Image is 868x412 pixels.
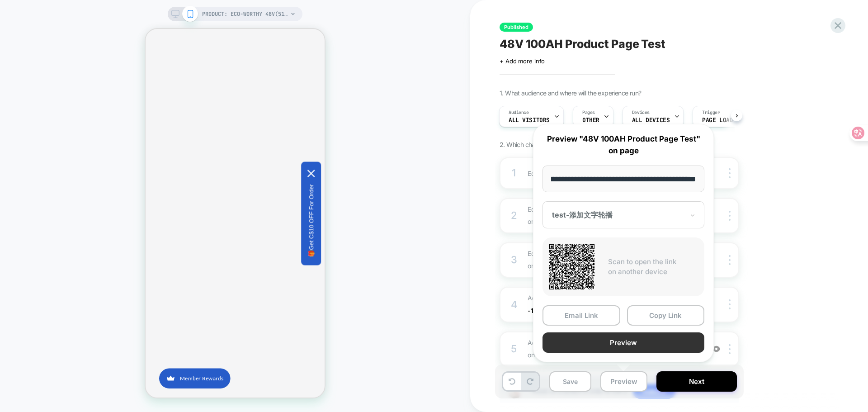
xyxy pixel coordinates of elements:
[632,109,650,116] span: Devices
[202,7,288,21] span: PRODUCT: ECO-WORTHY 48V(51.2V) 100Ah LiFePO4 Server Rack Battery,5.12kWh With Bluetooth & Wifi(V3...
[627,305,705,326] button: Copy Link
[500,141,618,148] span: 2. Which changes the experience contains?
[729,299,731,309] img: close
[729,255,731,265] img: close
[500,57,545,65] span: + Add more info
[509,164,519,182] div: 1
[500,37,665,51] span: 48V 100AH Product Page Test
[509,296,519,314] div: 4
[549,371,591,392] button: Save
[600,371,647,392] button: Preview
[608,257,698,277] p: Scan to open the link on another device
[146,29,325,398] iframe: To enrich screen reader interactions, please activate Accessibility in Grammarly extension settings
[542,332,704,353] button: Preview
[162,141,169,148] button: Close
[509,109,529,116] span: Audience
[509,207,519,225] div: 2
[509,340,519,358] div: 5
[552,210,684,220] div: test-添加文字轮播
[582,109,595,116] span: Pages
[500,89,641,97] span: 1. What audience and where will the experience run?
[702,109,720,116] span: Trigger
[162,141,169,148] svg: close icon
[162,155,169,228] button: 🎁Get C$10 OFF For Order
[542,305,620,326] button: Email Link
[509,117,550,123] span: All Visitors
[542,133,704,156] p: Preview "48V 100AH Product Page Test" on page
[509,251,519,269] div: 3
[729,168,731,178] img: close
[656,371,737,392] button: Next
[500,23,533,32] span: Published
[729,344,731,354] img: close
[729,211,731,221] img: close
